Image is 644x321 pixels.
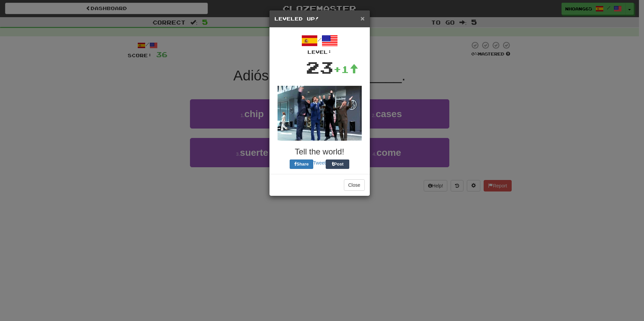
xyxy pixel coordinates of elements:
[360,14,364,22] span: ×
[313,160,326,166] a: Tweet
[275,49,365,56] div: Level:
[290,159,313,169] button: Share
[275,33,365,56] div: /
[275,147,365,156] h3: Tell the world!
[326,159,349,169] button: Post
[306,56,333,79] div: 23
[275,15,365,22] h5: Leveled Up!
[360,15,364,22] button: Close
[333,63,358,76] div: +1
[278,86,362,141] img: anchorman-0f45bd94e4bc77b3e4009f63bd0ea52a2253b4c1438f2773e23d74ae24afd04f.gif
[344,179,365,191] button: Close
